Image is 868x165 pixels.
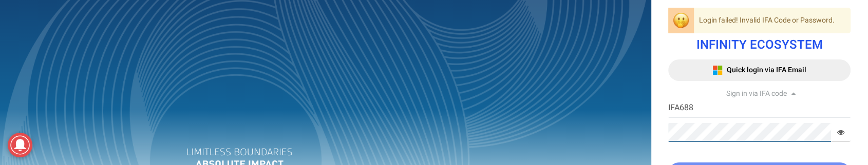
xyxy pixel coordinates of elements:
button: Quick login via IFA Email [668,59,851,81]
span: Sign in via IFA code [726,88,787,99]
h1: INFINITY ECOSYSTEM [668,38,851,52]
img: login-oops-emoji.png [673,13,689,28]
input: IFA Code [668,99,851,118]
div: Sign in via IFA code [668,89,851,99]
span: Login failed! Invalid IFA Code or Password. [699,15,835,26]
span: Quick login via IFA Email [727,65,806,75]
